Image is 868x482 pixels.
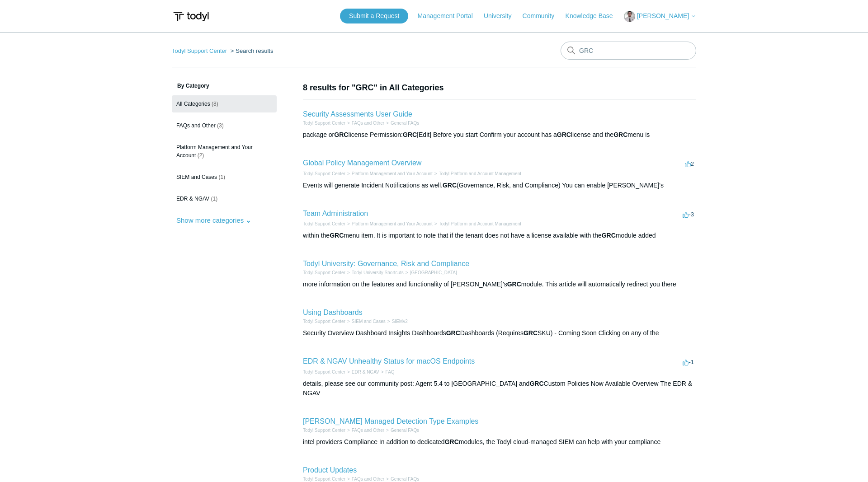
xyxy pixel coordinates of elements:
[303,130,696,140] div: package or license Permission: [Edit] Before you start Confirm your account has a license and the...
[172,47,227,54] a: Todyl Support Center
[303,477,345,482] a: Todyl Support Center
[303,466,357,474] a: Product Updates
[391,121,419,126] a: General FAQs
[303,170,345,177] li: Todyl Support Center
[345,120,384,126] li: FAQs and Other
[445,438,459,445] em: GRC
[403,131,417,138] em: GRC
[685,160,694,167] span: 2
[379,369,395,375] li: FAQ
[624,11,696,22] button: [PERSON_NAME]
[334,131,348,138] em: GRC
[386,370,395,374] a: FAQ
[345,220,433,227] li: Platform Management and Your Account
[303,260,469,267] a: Todyl University: Governance, Risk and Compliance
[176,122,216,129] span: FAQs and Other
[392,319,408,324] a: SIEMv2
[529,380,543,387] em: GRC
[345,369,379,375] li: EDR & NGAV
[303,181,696,190] div: Events will generate Incident Notifications as well. (Governance, Risk, and Compliance) You can e...
[507,281,521,288] em: GRC
[352,171,433,176] a: Platform Management and Your Account
[229,47,274,54] li: Search results
[439,221,521,226] a: Todyl Platform and Account Management
[303,171,345,176] a: Todyl Support Center
[391,477,419,482] a: General FAQs
[345,269,404,276] li: Todyl University Shortcuts
[443,182,457,189] em: GRC
[303,210,368,217] a: Team Administration
[352,221,433,226] a: Platform Management and Your Account
[352,428,384,433] a: FAQs and Other
[303,379,696,398] div: details, please see our community post: Agent 5.4 to [GEOGRAPHIC_DATA] and Custom Policies Now Av...
[303,121,345,126] a: Todyl Support Center
[172,117,277,134] a: FAQs and Other (3)
[303,221,345,226] a: Todyl Support Center
[561,42,696,60] input: Search
[340,9,408,23] a: Submit a Request
[172,8,210,25] img: Todyl Support Center Help Center home page
[613,131,627,138] em: GRC
[557,131,571,138] em: GRC
[212,101,218,107] span: (8)
[683,359,694,365] span: -1
[172,168,277,186] a: SIEM and Cases (1)
[345,318,386,325] li: SIEM and Cases
[176,144,253,159] span: Platform Management and Your Account
[172,139,277,164] a: Platform Management and Your Account (2)
[172,212,256,229] button: Show more categories
[404,269,457,276] li: Todyl University
[172,82,277,90] h3: By Category
[303,357,475,365] a: EDR & NGAV Unhealthy Status for macOS Endpoints
[303,120,345,126] li: Todyl Support Center
[352,370,379,374] a: EDR & NGAV
[433,170,521,177] li: Todyl Platform and Account Management
[484,11,520,21] a: University
[446,329,460,337] em: GRC
[303,370,345,374] a: Todyl Support Center
[330,232,344,239] em: GRC
[176,101,210,107] span: All Categories
[418,11,482,21] a: Management Portal
[303,417,478,425] a: [PERSON_NAME] Managed Detection Type Examples
[303,328,696,338] div: Security Overview Dashboard Insights Dashboards Dashboards (Requires SKU) - Coming Soon Clicking ...
[303,280,696,289] div: more information on the features and functionality of [PERSON_NAME]'s module. This article will a...
[433,220,521,227] li: Todyl Platform and Account Management
[303,220,345,227] li: Todyl Support Center
[303,110,412,118] a: Security Assessments User Guide
[303,269,345,276] li: Todyl Support Center
[384,427,419,434] li: General FAQs
[391,428,419,433] a: General FAQs
[345,427,384,434] li: FAQs and Other
[176,196,209,202] span: EDR & NGAV
[198,152,204,159] span: (2)
[637,12,689,19] span: [PERSON_NAME]
[523,11,564,21] a: Community
[303,82,696,94] h1: 8 results for "GRC" in All Categories
[303,231,696,240] div: within the menu item. It is important to note that if the tenant does not have a license availabl...
[303,319,345,324] a: Todyl Support Center
[352,270,404,275] a: Todyl University Shortcuts
[683,211,694,218] span: -3
[345,170,433,177] li: Platform Management and Your Account
[176,174,217,180] span: SIEM and Cases
[303,428,345,433] a: Todyl Support Center
[303,159,421,167] a: Global Policy Management Overview
[303,437,696,447] div: intel providers Compliance In addition to dedicated modules, the Todyl cloud-managed SIEM can hel...
[386,318,408,325] li: SIEMv2
[211,196,217,202] span: (1)
[384,120,419,126] li: General FAQs
[602,232,616,239] em: GRC
[439,171,521,176] a: Todyl Platform and Account Management
[352,319,386,324] a: SIEM and Cases
[217,122,224,129] span: (3)
[303,309,363,316] a: Using Dashboards
[218,174,225,180] span: (1)
[524,329,538,337] em: GRC
[172,47,229,54] li: Todyl Support Center
[410,270,457,275] a: [GEOGRAPHIC_DATA]
[172,95,277,112] a: All Categories (8)
[303,318,345,325] li: Todyl Support Center
[303,270,345,275] a: Todyl Support Center
[352,121,384,126] a: FAQs and Other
